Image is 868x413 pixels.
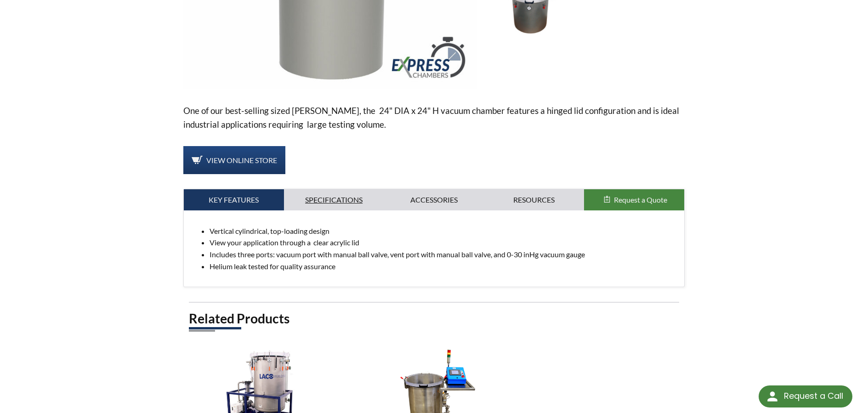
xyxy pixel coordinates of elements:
[210,260,677,272] li: Helium leak tested for quality assurance
[284,189,384,210] a: Specifications
[183,146,285,175] a: View Online Store
[584,189,684,210] button: Request a Quote
[183,104,685,131] p: One of our best-selling sized [PERSON_NAME], the 24" DIA x 24" H vacuum chamber features a hinged...
[189,310,679,327] h2: Related Products
[210,225,677,237] li: Vertical cylindrical, top-loading design
[184,189,284,210] a: Key Features
[784,385,843,407] div: Request a Call
[614,195,667,204] span: Request a Quote
[759,385,852,407] div: Request a Call
[210,249,677,260] li: Includes three ports: vacuum port with manual ball valve, vent port with manual ball valve, and 0...
[206,156,277,164] span: View Online Store
[210,237,677,249] li: View your application through a clear acrylic lid
[765,389,780,404] img: round button
[384,189,484,210] a: Accessories
[484,189,584,210] a: Resources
